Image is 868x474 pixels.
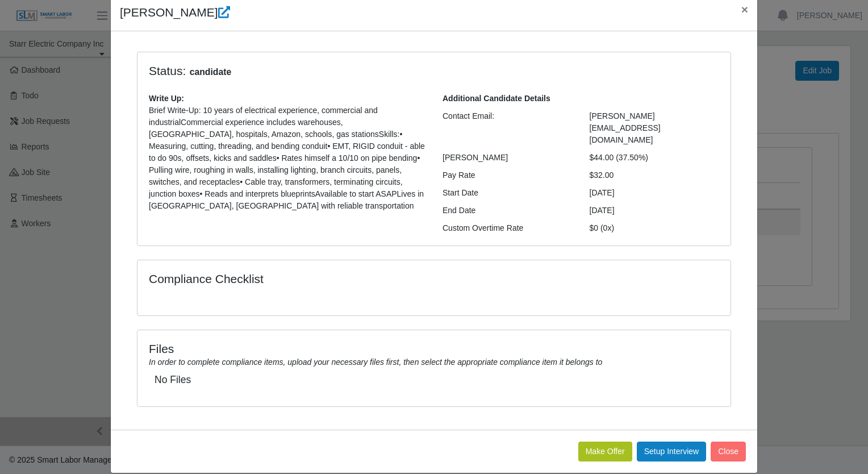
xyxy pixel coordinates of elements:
[155,374,713,386] h5: No Files
[186,65,235,79] span: candidate
[434,152,581,164] div: [PERSON_NAME]
[711,442,746,461] button: Close
[581,169,728,181] div: $32.00
[581,152,728,164] div: $44.00 (37.50%)
[434,169,581,181] div: Pay Rate
[443,94,550,103] b: Additional Candidate Details
[149,342,719,356] h4: Files
[434,222,581,234] div: Custom Overtime Rate
[590,111,661,144] span: [PERSON_NAME][EMAIL_ADDRESS][DOMAIN_NAME]
[434,187,581,199] div: Start Date
[590,223,615,232] span: $0 (0x)
[149,357,602,367] i: In order to complete compliance items, upload your necessary files first, then select the appropr...
[149,105,425,212] p: Brief Write-Up: 10 years of electrical experience, commercial and industrialCommercial experience...
[590,206,615,215] span: [DATE]
[149,272,523,286] h4: Compliance Checklist
[637,442,707,461] button: Setup Interview
[578,442,632,461] button: Make Offer
[434,205,581,217] div: End Date
[581,187,728,199] div: [DATE]
[149,64,573,79] h4: Status:
[149,94,184,103] b: Write Up:
[434,110,581,146] div: Contact Email:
